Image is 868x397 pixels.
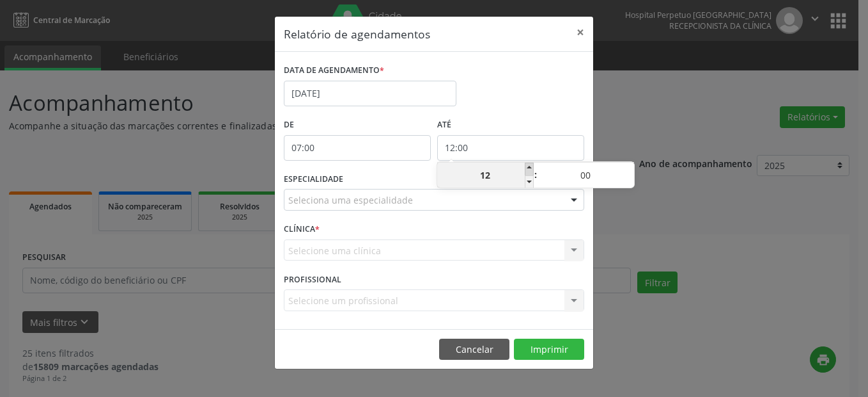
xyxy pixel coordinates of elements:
[568,17,593,48] button: Close
[284,220,320,239] label: CLÍNICA
[284,135,431,161] input: Selecione o horário inicial
[439,339,509,361] button: Cancelar
[538,163,634,188] input: Minute
[284,26,430,42] h5: Relatório de agendamentos
[534,162,538,188] span: :
[514,339,584,361] button: Imprimir
[284,61,384,81] label: DATA DE AGENDAMENTO
[284,270,341,289] label: PROFISSIONAL
[288,193,413,207] span: Seleciona uma especialidade
[284,170,343,190] label: ESPECIALIDADE
[437,115,584,135] label: ATÉ
[284,115,431,135] label: De
[437,135,584,161] input: Selecione o horário final
[437,163,534,188] input: Hour
[284,81,456,106] input: Selecione uma data ou intervalo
